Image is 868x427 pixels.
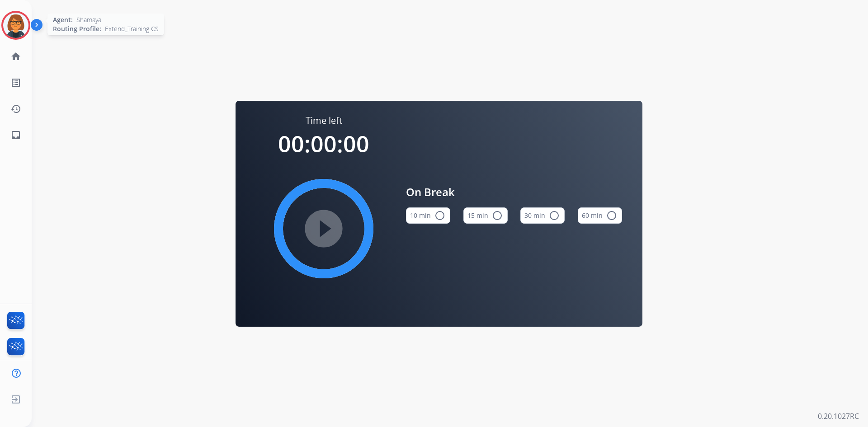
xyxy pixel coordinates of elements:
mat-icon: history [10,103,21,114]
mat-icon: radio_button_unchecked [606,210,617,221]
mat-icon: radio_button_unchecked [434,210,445,221]
button: 15 min [463,207,508,224]
img: avatar [3,13,28,38]
span: Extend_Training CS [105,24,159,33]
mat-icon: radio_button_unchecked [549,210,560,221]
span: Routing Profile: [53,24,101,33]
button: 30 min [520,207,565,224]
mat-icon: radio_button_unchecked [492,210,503,221]
span: Time left [306,114,342,127]
span: 00:00:00 [278,128,369,159]
mat-icon: home [10,51,21,62]
span: Agent: [53,15,73,24]
mat-icon: list_alt [10,77,21,88]
span: Shamaya [76,15,101,24]
button: 60 min [578,207,622,224]
button: 10 min [406,207,450,224]
mat-icon: inbox [10,130,21,141]
span: On Break [406,184,622,200]
p: 0.20.1027RC [818,411,859,422]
